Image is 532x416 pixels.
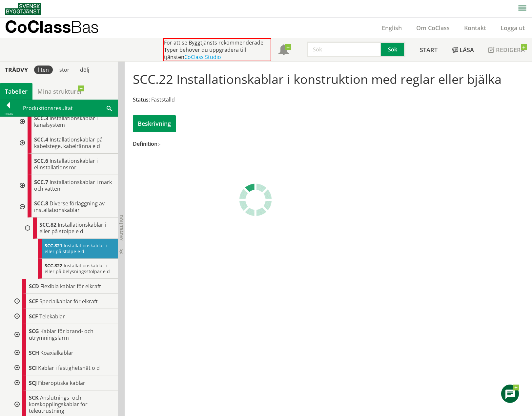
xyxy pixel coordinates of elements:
img: Laddar [239,183,272,216]
span: Fastställd [151,96,175,103]
div: Tillbaka [0,111,17,116]
div: Gå till informationssidan för CoClass Studio [16,175,118,196]
span: SCC.82 [39,221,56,228]
span: SCC.4 [34,136,48,143]
span: Installationskablar i mark och vatten [34,179,112,192]
span: SCC.7 [34,179,48,186]
span: Telekablar [39,313,65,320]
span: SCC.8 [34,200,48,207]
h1: SCC.22 Installationskablar i konstruktion med reglar eller bjälka [133,72,501,86]
span: Status: [133,96,150,103]
div: Trädvy [1,66,31,73]
div: Gå till informationssidan för CoClass Studio [10,345,118,360]
a: CoClassBas [5,18,113,38]
span: Flexibla kablar för elkraft [40,283,101,290]
div: Gå till informationssidan för CoClass Studio [16,132,118,154]
div: Gå till informationssidan för CoClass Studio [10,360,118,375]
a: Mina strukturer [32,83,87,100]
span: Läsa [460,46,474,54]
a: English [375,24,409,32]
span: Definition: [133,140,159,147]
div: Gå till informationssidan för CoClass Studio [21,217,118,279]
span: Dölj trädvy [118,215,124,240]
span: SCI [29,364,37,371]
div: Gå till informationssidan för CoClass Studio [16,154,118,175]
span: Installationskablar i kanalsystem [34,115,98,128]
span: Koaxialkablar [40,349,73,356]
div: - [133,140,390,147]
a: Om CoClass [409,24,457,32]
div: Gå till informationssidan för CoClass Studio [10,294,118,309]
div: Gå till informationssidan för CoClass Studio [10,279,118,294]
span: Diverse förläggning av installationskablar [34,200,105,214]
div: Gå till informationssidan för CoClass Studio [16,196,118,279]
div: Gå till informationssidan för CoClass Studio [10,4,118,279]
div: För att se Byggtjänsts rekommenderade Typer behöver du uppgradera till tjänsten [163,38,271,61]
span: Bas [71,17,99,36]
span: Installationskablar på kabelstege, kabelränna e d [34,136,103,150]
span: SCC.6 [34,157,48,164]
span: Start [420,46,438,54]
div: Gå till informationssidan för CoClass Studio [10,309,118,324]
div: stor [55,66,73,74]
div: liten [34,66,53,74]
span: Installationskablar i eller på belysningsstolpar e d [45,262,110,274]
span: SCE [29,298,38,305]
span: Kablar i fastighetsnät o d [38,364,100,371]
a: Start [413,38,445,61]
span: Installationskablar i elinstallationsrör [34,157,98,171]
img: Svensk Byggtjänst [5,3,41,15]
span: SCC.3 [34,115,48,122]
span: Installationskablar i eller på stolpe e d [45,242,107,255]
span: Fiberoptiska kablar [38,379,85,387]
span: SCC.821 [45,242,62,249]
div: Gå till informationssidan för CoClass Studio [26,239,118,259]
div: Beskrivning [133,115,176,132]
div: Gå till informationssidan för CoClass Studio [10,375,118,390]
span: Redigera [496,46,525,54]
a: CoClass Studio [184,53,221,61]
a: Redigera [481,38,532,61]
div: Gå till informationssidan för CoClass Studio [16,111,118,132]
div: Produktionsresultat [17,100,118,116]
span: Anslutnings- och korskopplingskablar för teleutrustning [29,394,88,414]
a: Läsa [445,38,481,61]
span: Kablar för brand- och utrymningslarm [29,328,93,341]
span: Specialkablar för elkraft [39,298,98,305]
div: Gå till informationssidan för CoClass Studio [26,259,118,279]
input: Sök [307,42,381,57]
span: Sök i tabellen [107,104,112,111]
span: SCH [29,349,39,356]
span: SCJ [29,379,37,387]
span: SCK [29,394,39,401]
a: Kontakt [457,24,493,32]
div: Gå till informationssidan för CoClass Studio [10,324,118,345]
span: SCG [29,328,39,335]
p: CoClass [5,23,99,30]
span: SCC.822 [45,262,62,269]
span: SCF [29,313,38,320]
span: SCD [29,283,39,290]
span: Installationskablar i eller på stolpe e d [39,221,106,235]
button: Sök [381,42,405,57]
div: dölj [76,66,93,74]
a: Logga ut [493,24,532,32]
span: Notifikationer [278,45,289,56]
